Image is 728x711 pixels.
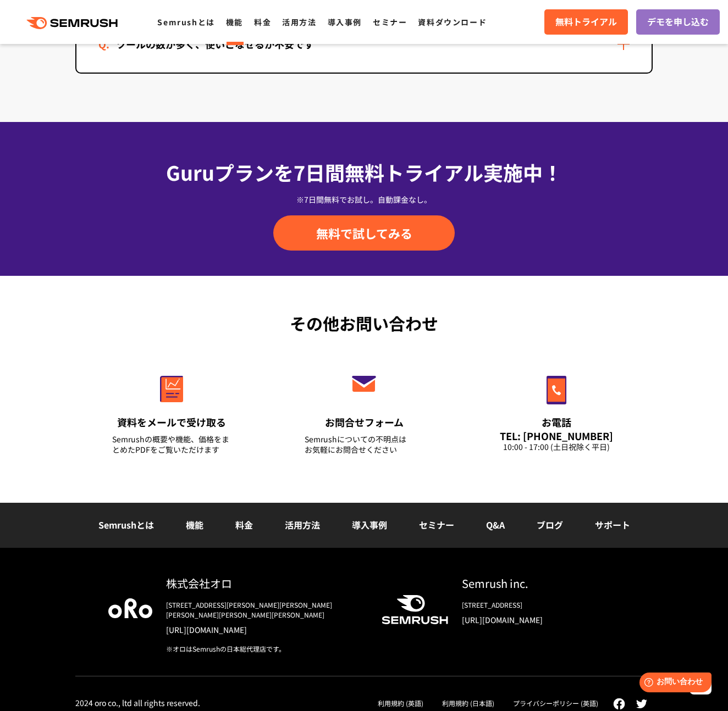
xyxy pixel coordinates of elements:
a: 無料トライアル [544,9,628,35]
a: 料金 [254,16,271,27]
a: [URL][DOMAIN_NAME] [166,624,364,635]
a: 利用規約 (日本語) [442,698,494,708]
a: サポート [595,518,630,531]
div: ※7日間無料でお試し。自動課金なし。 [75,194,653,205]
a: 導入事例 [352,518,387,531]
a: セミナー [419,518,454,531]
a: [URL][DOMAIN_NAME] [462,614,620,625]
a: 機能 [186,518,203,531]
a: ブログ [537,518,563,531]
iframe: Help widget launcher [630,668,716,699]
a: 資料をメールで受け取る Semrushの概要や機能、価格をまとめたPDFをご覧いただけます [89,352,254,469]
div: お問合せフォーム [305,415,423,429]
div: 資料をメールで受け取る [112,415,231,429]
a: Q&A [486,518,505,531]
span: 無料トライアル [555,15,617,29]
div: 2024 oro co., ltd all rights reserved. [75,698,200,708]
div: 10:00 - 17:00 (土日祝除く平日) [497,442,616,452]
a: 利用規約 (英語) [378,698,423,708]
img: oro company [108,598,152,618]
div: TEL: [PHONE_NUMBER] [497,430,616,442]
a: Semrushとは [98,518,154,531]
a: デモを申し込む [636,9,720,35]
div: [STREET_ADDRESS] [462,600,620,610]
a: プライバシーポリシー (英語) [513,698,598,708]
a: セミナー [373,16,407,27]
a: 無料で試してみる [273,215,455,251]
div: Semrushについての不明点は お気軽にお問合せください [305,434,423,455]
img: facebook [613,698,625,710]
div: [STREET_ADDRESS][PERSON_NAME][PERSON_NAME][PERSON_NAME][PERSON_NAME][PERSON_NAME] [166,600,364,620]
div: 株式会社オロ [166,575,364,591]
div: その他お問い合わせ [75,311,653,336]
img: twitter [636,699,647,708]
a: 機能 [226,16,243,27]
a: 料金 [235,518,253,531]
a: 導入事例 [328,16,362,27]
div: Semrush inc. [462,575,620,591]
a: お問合せフォーム Semrushについての不明点はお気軽にお問合せください [282,352,446,469]
span: デモを申し込む [647,15,709,29]
div: お電話 [497,415,616,429]
a: Semrushとは [157,16,214,27]
div: Semrushの概要や機能、価格をまとめたPDFをご覧いただけます [112,434,231,455]
span: 無料で試してみる [316,225,412,241]
span: 無料トライアル実施中！ [345,158,562,186]
a: 資料ダウンロード [418,16,487,27]
a: 活用方法 [285,518,320,531]
div: Guruプランを7日間 [75,157,653,187]
div: ※オロはSemrushの日本総代理店です。 [166,644,364,654]
a: 活用方法 [282,16,316,27]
